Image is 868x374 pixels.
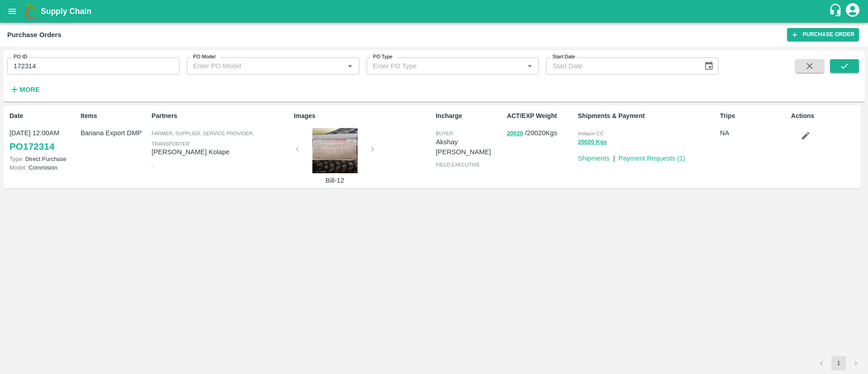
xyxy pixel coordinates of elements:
input: Start Date [546,57,697,75]
p: NA [720,128,788,138]
input: Enter PO ID [7,57,179,75]
div: customer-support [829,3,844,19]
img: logo [23,2,41,20]
p: Actions [791,111,859,121]
p: / 20020 Kgs [507,128,574,138]
a: PO172314 [9,138,54,155]
p: [DATE] 12:00AM [9,128,77,138]
p: Images [294,111,432,121]
p: Trips [720,111,788,121]
input: Enter PO Type [369,60,509,72]
span: Model: [9,164,27,171]
label: PO ID [14,53,27,61]
nav: pagination navigation [813,356,864,370]
div: | [609,150,615,163]
p: Shipments & Payment [578,111,716,121]
a: Shipments [578,155,609,162]
p: ACT/EXP Weight [507,111,574,121]
p: Banana Export DMP [80,128,148,138]
p: Partners [151,111,290,121]
a: Payment Requests (1) [618,155,685,162]
input: Enter PO Model [189,60,330,72]
button: Open [524,60,536,72]
label: PO Type [373,53,392,61]
p: Direct Purchase [9,155,77,163]
a: Purchase Order [787,28,859,41]
button: Open [344,60,356,72]
p: [PERSON_NAME] Kolape [151,147,290,157]
p: Akshay [PERSON_NAME] [436,137,503,157]
button: Choose date [700,57,717,75]
p: Bill-12 [301,175,369,185]
button: open drawer [2,1,23,22]
p: Date [9,111,77,121]
label: Start Date [552,53,575,61]
button: page 1 [831,356,846,370]
div: account of current user [844,2,861,21]
p: Commision [9,163,77,172]
span: Type: [9,156,24,162]
p: Items [80,111,148,121]
p: Incharge [436,111,503,121]
span: Farmer, Supplier, Service Provider, Transporter [151,131,254,146]
strong: More [19,86,40,93]
span: field executive [436,162,480,167]
span: , [151,162,153,167]
div: Purchase Orders [7,29,61,41]
button: 20020 Kgs [578,137,607,147]
a: Supply Chain [41,5,829,18]
span: buyer [436,131,453,136]
b: Supply Chain [41,7,91,16]
button: 20020 [507,128,523,139]
label: PO Model [193,53,216,61]
span: Indapur CC [578,131,604,136]
button: More [7,82,42,97]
